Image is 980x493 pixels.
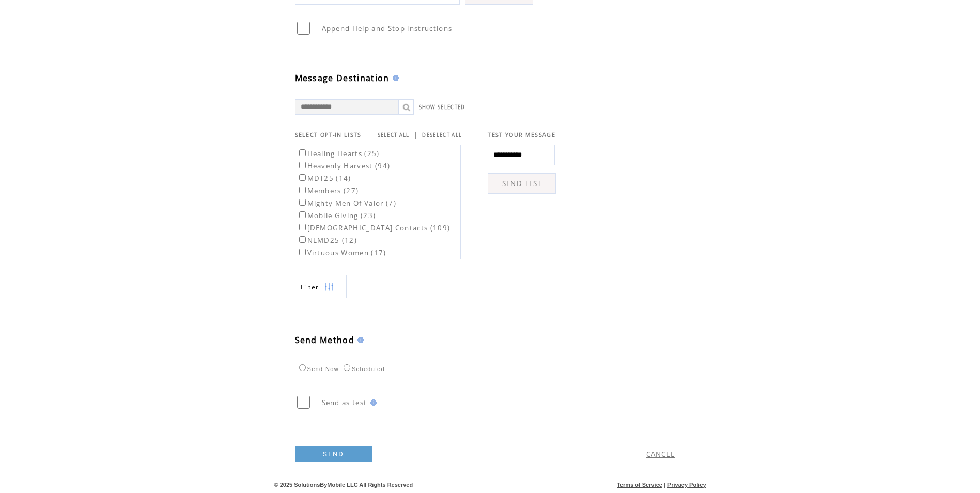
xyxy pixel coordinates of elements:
span: Append Help and Stop instructions [322,24,453,33]
img: help.gif [354,337,364,343]
a: SHOW SELECTED [419,104,465,111]
label: [DEMOGRAPHIC_DATA] Contacts (109) [297,223,450,233]
img: filters.png [324,275,334,299]
span: | [414,130,418,140]
a: CANCEL [646,450,675,459]
a: Terms of Service [617,482,662,488]
label: Healing Hearts (25) [297,149,380,158]
span: Send Method [295,334,355,346]
input: Virtuous Women (17) [299,249,306,255]
span: SELECT OPT-IN LISTS [295,131,362,138]
span: © 2025 SolutionsByMobile LLC All Rights Reserved [274,482,413,488]
label: Heavenly Harvest (94) [297,161,391,171]
span: Show filters [301,283,319,291]
a: SEND [295,446,372,462]
input: Mighty Men Of Valor (7) [299,199,306,206]
label: Members (27) [297,186,359,195]
input: Healing Hearts (25) [299,149,306,156]
span: TEST YOUR MESSAGE [488,131,555,138]
span: Send as test [322,398,367,407]
label: Mobile Giving (23) [297,211,376,220]
input: Scheduled [344,364,350,371]
input: [DEMOGRAPHIC_DATA] Contacts (109) [299,224,306,230]
a: Filter [295,275,347,298]
img: help.gif [390,75,399,81]
label: Send Now [297,366,339,372]
a: SELECT ALL [378,132,410,138]
input: NLMD25 (12) [299,236,306,243]
label: Virtuous Women (17) [297,248,386,257]
img: help.gif [367,399,377,406]
input: Heavenly Harvest (94) [299,162,306,168]
label: MDT25 (14) [297,174,351,183]
a: Privacy Policy [667,482,706,488]
input: Members (27) [299,187,306,193]
span: | [664,482,665,488]
a: DESELECT ALL [422,132,462,138]
label: NLMD25 (12) [297,236,357,245]
span: Message Destination [295,72,390,84]
label: Mighty Men Of Valor (7) [297,198,397,208]
input: Mobile Giving (23) [299,211,306,218]
input: Send Now [299,364,306,371]
label: Scheduled [341,366,385,372]
a: SEND TEST [488,173,556,194]
input: MDT25 (14) [299,174,306,181]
